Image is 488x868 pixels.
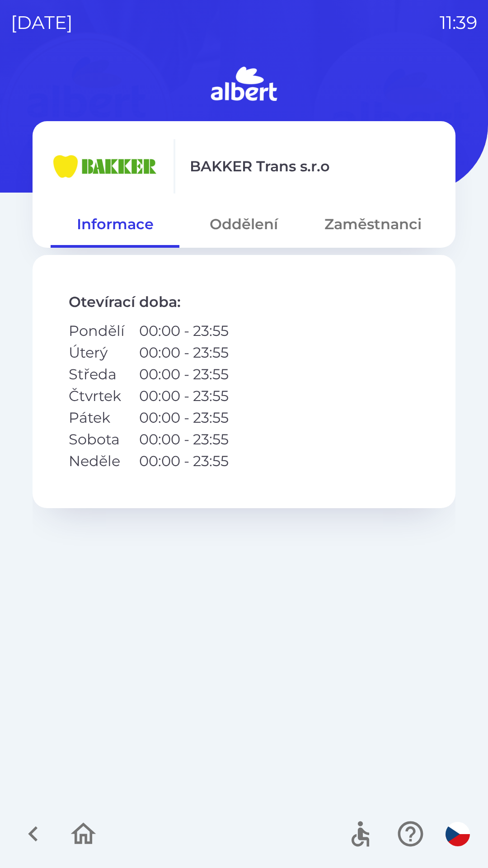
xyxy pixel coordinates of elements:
p: 00:00 - 23:55 [139,450,229,472]
img: cs flag [446,822,470,846]
p: BAKKER Trans s.r.o [190,156,330,177]
p: 00:00 - 23:55 [139,429,229,450]
p: 11:39 [440,9,477,36]
p: 00:00 - 23:55 [139,320,229,342]
p: Čtvrtek [69,385,125,407]
p: Otevírací doba : [69,291,419,313]
p: 00:00 - 23:55 [139,342,229,363]
p: Úterý [69,342,125,363]
p: Pátek [69,407,125,429]
button: Zaměstnanci [309,208,437,241]
p: 00:00 - 23:55 [139,385,229,407]
button: Oddělení [179,208,308,241]
p: Středa [69,363,125,385]
button: Informace [51,208,179,241]
img: eba99837-dbda-48f3-8a63-9647f5990611.png [51,139,159,193]
p: [DATE] [11,9,73,36]
p: Sobota [69,429,125,450]
p: Neděle [69,450,125,472]
p: Pondělí [69,320,125,342]
img: Logo [33,63,455,107]
p: 00:00 - 23:55 [139,407,229,429]
p: 00:00 - 23:55 [139,363,229,385]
